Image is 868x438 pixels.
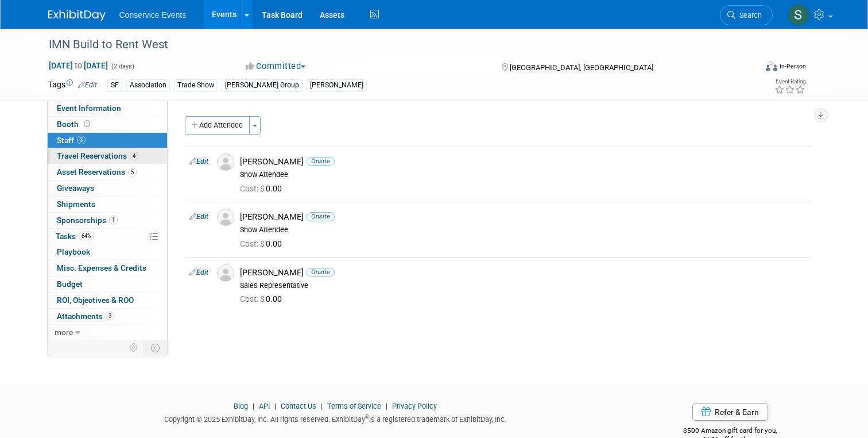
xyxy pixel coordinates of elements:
span: Giveaways [57,183,94,193]
img: ExhibitDay [48,10,106,21]
td: Toggle Event Tabs [144,340,167,355]
a: Shipments [48,197,167,212]
span: 3 [77,136,86,144]
div: Show Attendee [240,170,807,179]
td: Personalize Event Tab Strip [124,340,144,355]
span: Conservice Events [119,10,187,20]
span: to [73,61,84,70]
a: Attachments3 [48,309,167,324]
sup: ® [365,414,369,420]
button: Committed [242,60,310,72]
span: Onsite [307,157,335,166]
div: [PERSON_NAME] [240,156,807,167]
button: Add Attendee [185,116,250,135]
span: Sponsorships [57,216,118,225]
a: ROI, Objectives & ROO [48,293,167,308]
a: Tasks64% [48,229,167,244]
img: Associate-Profile-5.png [217,209,234,226]
a: API [259,402,270,410]
a: Blog [234,402,248,410]
span: Onsite [307,212,335,221]
div: Association [126,79,170,91]
div: Show Attendee [240,225,807,235]
a: Giveaways [48,180,167,196]
span: | [272,402,279,410]
a: Sponsorships1 [48,213,167,228]
a: Asset Reservations5 [48,164,167,180]
a: Terms of Service [327,402,381,410]
span: [DATE] [DATE] [48,60,108,71]
span: Cost: $ [240,184,266,193]
a: Contact Us [281,402,316,410]
span: | [383,402,390,410]
span: Travel Reservations [57,151,138,160]
div: [PERSON_NAME] [240,267,807,278]
span: Asset Reservations [57,167,137,176]
a: Staff3 [48,133,167,148]
a: more [48,325,167,340]
a: Misc. Expenses & Credits [48,260,167,276]
span: Onsite [307,268,335,276]
a: Playbook [48,244,167,260]
span: | [318,402,325,410]
span: Booth not reserved yet [82,120,92,128]
span: Event Information [57,103,121,113]
span: Search [735,11,762,20]
a: Edit [78,81,97,89]
img: Associate-Profile-5.png [217,264,234,282]
img: Format-Inperson.png [766,62,777,71]
div: Event Rating [774,79,805,84]
a: Privacy Policy [392,402,437,410]
a: Search [720,5,773,25]
span: Playbook [57,247,90,256]
img: Associate-Profile-5.png [217,153,234,171]
div: [PERSON_NAME] [240,212,807,222]
a: Budget [48,276,167,292]
span: 4 [130,152,138,160]
a: Edit [189,157,208,166]
span: 0.00 [240,184,286,193]
div: Sales Representative [240,281,807,290]
img: Savannah Doctor [788,4,809,26]
span: | [250,402,257,410]
span: more [55,328,73,337]
span: Cost: $ [240,294,266,303]
span: 1 [109,216,118,224]
div: Event Format [694,60,806,77]
span: Staff [57,136,86,145]
span: 0.00 [240,239,286,248]
span: 0.00 [240,294,286,303]
td: Tags [48,79,97,92]
span: 64% [79,232,94,240]
span: 5 [128,168,137,176]
a: Booth [48,117,167,132]
span: Shipments [57,199,95,209]
div: Copyright © 2025 ExhibitDay, Inc. All rights reserved. ExhibitDay is a registered trademark of Ex... [48,412,623,425]
div: [PERSON_NAME] Group [222,79,303,91]
span: (2 days) [110,63,134,70]
a: Refer & Earn [692,404,768,421]
span: Booth [57,120,92,129]
span: Budget [57,279,83,289]
span: ROI, Objectives & ROO [57,295,134,305]
span: [GEOGRAPHIC_DATA], [GEOGRAPHIC_DATA] [510,63,653,72]
div: IMN Build to Rent West [45,34,742,55]
span: Tasks [56,232,94,241]
span: 3 [106,312,114,320]
span: Cost: $ [240,239,266,248]
a: Travel Reservations4 [48,148,167,164]
div: SF [107,79,122,91]
div: Trade Show [174,79,218,91]
div: In-Person [779,62,806,71]
a: Edit [189,268,208,276]
a: Edit [189,213,208,221]
span: Attachments [57,312,114,321]
a: Event Information [48,101,167,116]
div: [PERSON_NAME] [307,79,367,91]
span: Misc. Expenses & Credits [57,263,146,272]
